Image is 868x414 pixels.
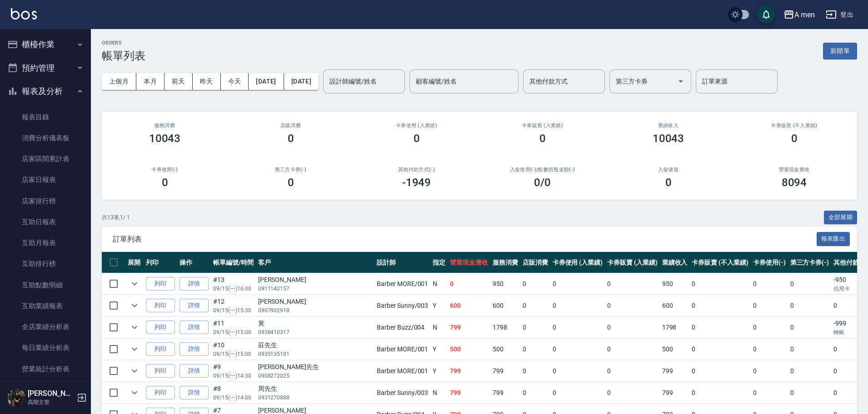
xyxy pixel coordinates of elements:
[213,372,254,380] p: 09/15 (一) 14:30
[430,339,448,360] td: Y
[605,295,660,316] td: 0
[211,273,256,295] td: #13
[490,167,594,172] h2: 入金使用(-) /點數折抵金額(-)
[146,277,175,291] button: 列印
[146,299,175,313] button: 列印
[414,132,420,145] h3: 0
[4,191,87,212] a: 店家排行榜
[128,364,141,378] button: expand row
[213,394,254,402] p: 09/15 (一) 14:00
[742,167,846,172] h2: 營業現金應收
[616,123,720,128] h2: 業績收入
[689,360,750,382] td: 0
[605,339,660,360] td: 0
[788,295,832,316] td: 0
[742,123,846,128] h2: 卡券販賣 (不入業績)
[4,296,87,316] a: 互助業績報表
[258,319,372,328] div: 黃
[448,317,490,338] td: 799
[113,123,217,128] h3: 服務消費
[258,285,372,293] p: 0911140157
[284,73,319,90] button: [DATE]
[364,123,469,128] h2: 卡券使用 (入業績)
[448,295,490,316] td: 600
[689,252,750,273] th: 卡券販賣 (不入業績)
[239,167,343,172] h2: 第三方卡券(-)
[258,328,372,336] p: 0938410317
[430,317,448,338] td: N
[4,337,87,358] a: 每日業績分析表
[751,382,788,404] td: 0
[102,213,130,222] p: 共 13 筆, 1 / 1
[258,275,372,285] div: [PERSON_NAME]
[660,339,690,360] td: 500
[751,295,788,316] td: 0
[288,132,294,145] h3: 0
[660,382,690,404] td: 799
[125,252,144,273] th: 展開
[28,398,74,406] p: 高階主管
[430,252,448,273] th: 指定
[146,320,175,335] button: 列印
[213,350,254,358] p: 09/15 (一) 15:00
[448,360,490,382] td: 799
[180,299,209,313] a: 詳情
[402,176,431,189] h3: -1949
[605,360,660,382] td: 0
[180,342,209,356] a: 詳情
[136,73,165,90] button: 本月
[4,148,87,169] a: 店家區間累計表
[258,340,372,350] div: 莊先生
[258,394,372,402] p: 0931270888
[256,252,374,273] th: 客戶
[146,386,175,400] button: 列印
[258,306,372,315] p: 0907902918
[4,316,87,337] a: 全店業績分析表
[180,320,209,335] a: 詳情
[211,360,256,382] td: #9
[490,123,594,128] h2: 卡券販賣 (入業績)
[249,73,284,90] button: [DATE]
[211,382,256,404] td: #8
[374,273,430,295] td: Barber MORE /001
[113,235,817,244] span: 訂單列表
[288,176,294,189] h3: 0
[211,295,256,316] td: #12
[534,176,551,189] h3: 0 /0
[146,342,175,356] button: 列印
[7,389,25,407] img: Person
[258,350,372,358] p: 0935135181
[490,295,520,316] td: 600
[689,339,750,360] td: 0
[4,275,87,296] a: 互助點數明細
[180,386,209,400] a: 詳情
[788,382,832,404] td: 0
[430,295,448,316] td: Y
[4,128,87,148] a: 消費分析儀表板
[751,252,788,273] th: 卡券使用(-)
[128,342,141,356] button: expand row
[653,132,684,145] h3: 10043
[211,339,256,360] td: #10
[520,273,550,295] td: 0
[605,252,660,273] th: 卡券販賣 (入業績)
[520,339,550,360] td: 0
[665,176,672,189] h3: 0
[258,362,372,372] div: [PERSON_NAME]先生
[448,273,490,295] td: 0
[823,46,857,55] a: 新開單
[817,232,850,246] button: 報表匯出
[221,73,249,90] button: 今天
[430,382,448,404] td: N
[794,9,815,20] div: A men
[4,212,87,232] a: 互助日報表
[616,167,720,172] h2: 入金儲值
[550,339,605,360] td: 0
[128,320,141,334] button: expand row
[4,232,87,253] a: 互助月報表
[751,317,788,338] td: 0
[448,382,490,404] td: 799
[4,79,87,103] button: 報表及分析
[258,384,372,394] div: 周先生
[180,364,209,378] a: 詳情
